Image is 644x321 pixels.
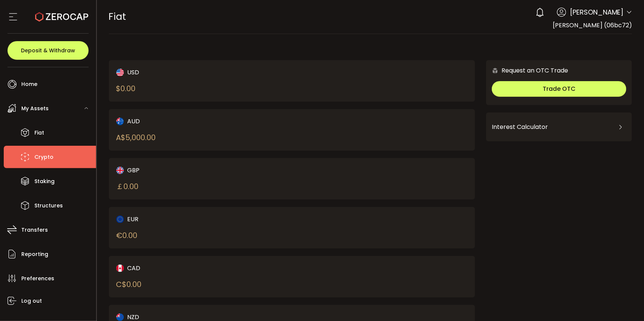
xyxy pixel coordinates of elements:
div: EUR [116,214,275,224]
div: A$ 5,000.00 [116,132,156,143]
img: aud_portfolio.svg [116,118,124,125]
span: Log out [21,296,42,306]
div: Request an OTC Trade [486,66,568,75]
span: Trade OTC [543,84,576,93]
span: Deposit & Withdraw [21,48,75,53]
button: Deposit & Withdraw [7,41,89,60]
span: Fiat [109,10,126,23]
div: C$ 0.00 [116,279,142,290]
span: Crypto [34,152,53,163]
span: Structures [34,200,63,211]
div: GBP [116,166,275,175]
div: ￡ 0.00 [116,181,139,192]
div: CAD [116,263,275,273]
span: Reporting [21,249,48,260]
img: cad_portfolio.svg [116,265,124,272]
img: 6nGpN7MZ9FLuBP83NiajKbTRY4UzlzQtBKtCrLLspmCkSvCZHBKvY3NxgQaT5JnOQREvtQ257bXeeSTueZfAPizblJ+Fe8JwA... [492,67,499,74]
span: [PERSON_NAME] [570,7,624,17]
div: € 0.00 [116,230,138,241]
div: AUD [116,117,275,126]
span: My Assets [21,103,49,114]
span: Transfers [21,225,48,235]
div: $ 0.00 [116,83,136,94]
div: Interest Calculator [492,118,626,136]
span: Home [21,79,37,90]
img: usd_portfolio.svg [116,69,124,76]
img: eur_portfolio.svg [116,216,124,223]
iframe: Chat Widget [607,285,644,321]
img: gbp_portfolio.svg [116,167,124,174]
button: Trade OTC [492,81,626,97]
img: nzd_portfolio.svg [116,314,124,321]
div: USD [116,68,275,77]
span: Preferences [21,273,54,284]
span: Fiat [34,127,44,138]
span: [PERSON_NAME] (06bc72) [553,21,632,30]
span: Staking [34,176,55,187]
